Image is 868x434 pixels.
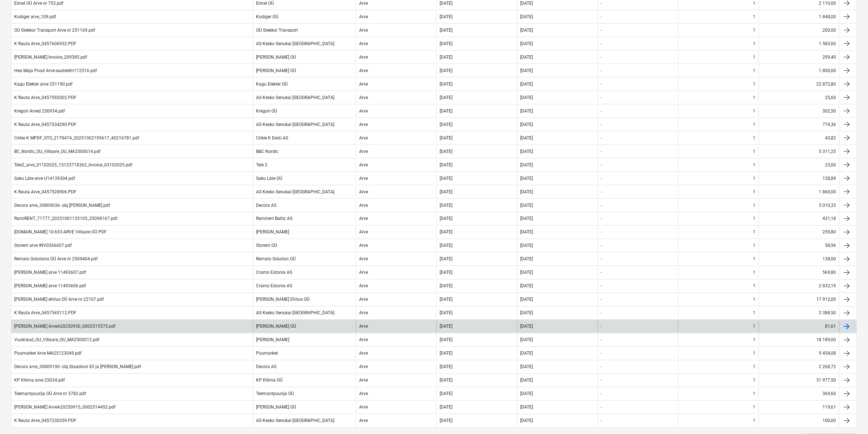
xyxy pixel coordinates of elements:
[601,203,602,208] div: -
[359,135,368,141] div: Arve
[440,189,452,194] div: [DATE]
[601,270,602,275] div: -
[256,41,334,46] div: AS Kesko Senukai [GEOGRAPHIC_DATA]
[759,38,839,50] div: 1 583,00
[359,297,368,302] div: Arve
[256,1,274,6] div: Eimel OÜ
[440,122,452,127] div: [DATE]
[601,149,602,154] div: -
[14,135,139,141] div: Cirkle K MPDF_STO_2178474_20251002195617_40216781.pdf
[359,82,368,87] div: Arve
[753,311,756,316] div: 1
[521,55,533,60] div: [DATE]
[521,108,533,114] div: [DATE]
[359,149,368,154] div: Arve
[601,324,602,329] div: -
[14,55,87,60] div: [PERSON_NAME] Invoice_209385.pdf
[753,378,756,383] div: 1
[759,78,839,90] div: 22 872,80
[359,405,368,410] div: Arve
[440,216,452,221] div: [DATE]
[753,270,756,275] div: 1
[521,230,533,235] div: [DATE]
[256,405,296,410] div: [PERSON_NAME] OÜ
[759,402,839,413] div: 119,61
[440,230,452,235] div: [DATE]
[359,68,368,73] div: Arve
[601,95,602,100] div: -
[601,284,602,289] div: -
[256,189,334,194] div: AS Kesko Senukai [GEOGRAPHIC_DATA]
[440,405,452,410] div: [DATE]
[14,14,56,19] div: Kodiger arve_109.pdf
[256,203,276,208] div: Decora AS
[759,24,839,36] div: 200,00
[359,41,368,46] div: Arve
[440,149,452,154] div: [DATE]
[759,173,839,184] div: 128,89
[440,391,452,396] div: [DATE]
[359,122,368,127] div: Arve
[256,311,334,316] div: AS Kesko Senukai [GEOGRAPHIC_DATA]
[601,122,602,127] div: -
[759,321,839,332] div: 81,61
[753,418,756,423] div: 1
[753,95,756,100] div: 1
[440,95,452,100] div: [DATE]
[359,391,368,396] div: Arve
[759,146,839,157] div: 5 311,25
[521,270,533,275] div: [DATE]
[359,14,368,19] div: Arve
[601,311,602,316] div: -
[753,364,756,370] div: 1
[256,270,292,275] div: Cramo Estonia AS
[440,68,452,73] div: [DATE]
[521,1,533,6] div: [DATE]
[440,162,452,167] div: [DATE]
[759,375,839,386] div: 31 977,50
[601,351,602,356] div: -
[753,338,756,343] div: 1
[521,418,533,423] div: [DATE]
[601,189,602,194] div: -
[256,176,282,181] div: Saku Läte OÜ
[256,351,278,356] div: Puumarket
[759,159,839,171] div: 23,00
[359,108,368,114] div: Arve
[753,189,756,194] div: 1
[14,28,95,33] div: OÜ Stekkor Transport Arve nr 251169.pdf
[440,108,452,114] div: [DATE]
[359,284,368,289] div: Arve
[601,216,602,221] div: -
[359,351,368,356] div: Arve
[14,405,115,410] div: [PERSON_NAME] ArveA20250915_0002514452.pdf
[601,41,602,46] div: -
[753,297,756,302] div: 1
[753,284,756,289] div: 1
[14,270,86,275] div: [PERSON_NAME] arve 11493607.pdf
[440,364,452,370] div: [DATE]
[14,243,72,248] div: Storent arve INV0366607.pdf
[521,95,533,100] div: [DATE]
[753,230,756,235] div: 1
[521,122,533,127] div: [DATE]
[256,108,277,114] div: Kregori OÜ
[753,41,756,46] div: 1
[521,135,533,141] div: [DATE]
[759,280,839,292] div: 2 832,19
[440,418,452,423] div: [DATE]
[359,216,368,221] div: Arve
[440,203,452,208] div: [DATE]
[521,82,533,87] div: [DATE]
[521,216,533,221] div: [DATE]
[359,257,368,262] div: Arve
[256,14,278,19] div: Kodiger OÜ
[759,11,839,23] div: 1 848,00
[521,189,533,194] div: [DATE]
[359,418,368,423] div: Arve
[14,122,76,127] div: K Rauta Arve_0457534290.PDF
[440,135,452,141] div: [DATE]
[256,257,296,262] div: Remato Solution OÜ
[14,311,76,316] div: K Rauta Arve_0457545112.PDF
[521,257,533,262] div: [DATE]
